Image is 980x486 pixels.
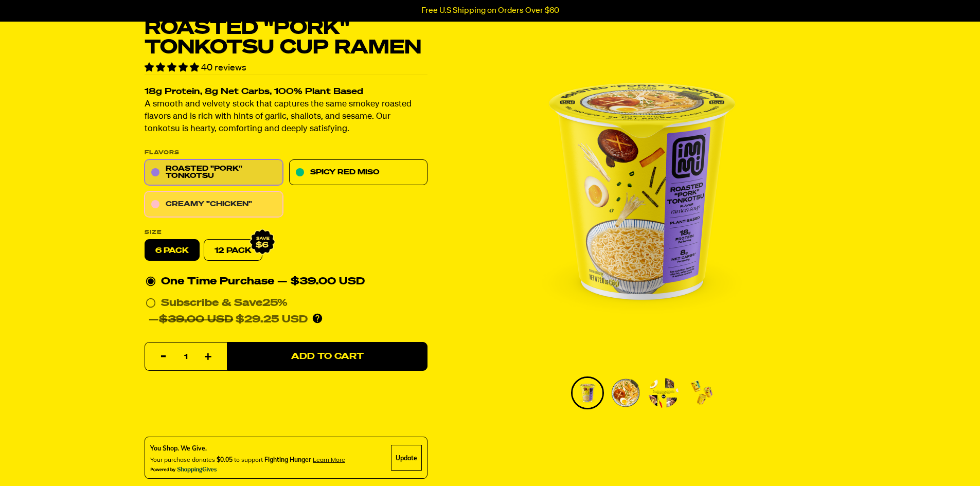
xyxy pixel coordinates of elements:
[687,378,717,408] img: Roasted "Pork" Tonkotsu Cup Ramen
[145,99,427,136] p: A smooth and velvety stock that captures the same smokey roasted flavors and is rich with hints o...
[262,298,288,309] span: 25%
[264,456,311,464] span: Fighting Hunger
[145,63,201,73] span: 4.78 stars
[391,445,422,471] div: Update Cause Button
[289,160,427,186] a: Spicy Red Miso
[277,274,365,290] div: — $39.00 USD
[145,160,283,186] a: Roasted "Pork" Tonkotsu
[217,456,233,464] span: $0.05
[145,150,427,156] p: Flavors
[609,376,642,409] li: Go to slide 2
[611,378,640,408] img: Roasted "Pork" Tonkotsu Cup Ramen
[647,376,680,409] li: Go to slide 3
[145,192,283,218] a: Creamy "Chicken"
[145,230,427,236] label: Size
[161,295,288,312] div: Subscribe & Save
[571,376,604,409] li: Go to slide 1
[204,240,262,261] a: 12 Pack
[151,343,221,372] input: quantity
[421,6,559,15] p: Free U.S Shipping on Orders Over $60
[150,456,215,464] span: Your purchase donates
[649,378,679,408] img: Roasted "Pork" Tonkotsu Cup Ramen
[469,19,815,364] img: Roasted "Pork" Tonkotsu Cup Ramen
[573,378,602,408] img: Roasted "Pork" Tonkotsu Cup Ramen
[227,343,427,371] button: Add to Cart
[313,456,345,464] span: Learn more about donating
[685,376,718,409] li: Go to slide 4
[469,19,815,364] li: 1 of 4
[150,467,217,474] img: Powered By ShoppingGives
[201,63,246,73] span: 40 reviews
[146,274,426,290] div: One Time Purchase
[159,315,233,325] del: $39.00 USD
[145,88,427,97] h2: 18g Protein, 8g Net Carbs, 100% Plant Based
[145,240,200,261] label: 6 pack
[469,19,815,364] div: PDP main carousel
[234,456,263,464] span: to support
[469,376,815,409] div: PDP main carousel thumbnails
[145,19,427,58] h1: Roasted "Pork" Tonkotsu Cup Ramen
[5,439,109,481] iframe: Marketing Popup
[291,352,363,361] span: Add to Cart
[149,312,308,328] div: — $29.25 USD
[150,444,345,454] div: You Shop. We Give.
